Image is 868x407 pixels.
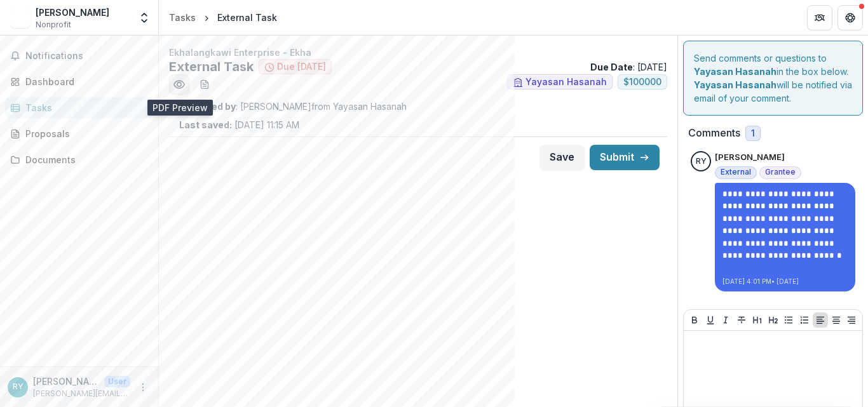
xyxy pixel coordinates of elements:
div: [PERSON_NAME] [36,6,109,19]
button: Notifications [5,46,153,66]
span: Due [DATE] [277,62,326,72]
div: Rebecca Yau [696,157,707,166]
p: [PERSON_NAME][EMAIL_ADDRESS][DOMAIN_NAME] [33,388,130,399]
img: Benjamin Ang Kah Wah [10,8,31,28]
span: Nonprofit [36,19,71,30]
div: Tasks [169,11,196,24]
h2: External Task [169,59,254,74]
button: Underline [703,312,718,328]
span: Grantee [765,168,796,177]
p: [PERSON_NAME] [715,151,785,164]
button: Align Left [813,312,828,328]
button: Submit [590,145,660,170]
button: More [135,380,151,395]
p: : [PERSON_NAME] from Yayasan Hasanah [179,100,657,113]
strong: Due Date [590,62,633,72]
p: [PERSON_NAME] [33,375,99,388]
button: Align Center [829,312,844,328]
button: Preview ba927e5e-ef4f-4c5e-a67a-0aea33e8adbe.pdf [169,74,189,95]
span: Notifications [25,51,148,62]
strong: Assigned by [179,101,236,112]
button: Ordered List [797,312,812,328]
strong: Yayasan Hasanah [694,66,776,77]
p: Ekhalangkawi Enterprise - Ekha [169,46,667,59]
div: Send comments or questions to in the box below. will be notified via email of your comment. [683,41,863,116]
span: External [721,168,751,177]
button: Bullet List [781,312,796,328]
button: Bold [687,312,702,328]
button: Get Help [837,5,863,30]
p: : [DATE] [590,60,667,74]
div: Dashboard [25,75,143,88]
nav: breadcrumb [164,8,282,27]
p: [DATE] 11:15 AM [179,118,299,131]
div: Tasks [25,101,143,114]
div: Proposals [25,127,143,140]
button: Align Right [844,312,859,328]
a: Documents [5,149,153,170]
a: Proposals [5,123,153,144]
span: $ 100000 [623,77,661,88]
strong: Last saved: [179,119,232,130]
a: Tasks [5,97,153,118]
button: Open entity switcher [135,5,153,30]
button: Heading 1 [750,312,765,328]
a: Tasks [164,8,201,27]
span: Yayasan Hasanah [526,77,607,88]
span: 1 [751,128,755,139]
button: Partners [807,5,832,30]
strong: Yayasan Hasanah [694,79,776,90]
p: [DATE] 4:01 PM • [DATE] [722,277,848,286]
button: Strike [734,312,749,328]
button: download-word-button [194,74,215,95]
p: User [104,376,130,387]
button: Heading 2 [766,312,781,328]
button: Italicize [718,312,733,328]
div: Rebecca Yau [13,383,24,391]
button: Save [539,145,585,170]
h2: Comments [688,127,740,139]
div: Documents [25,153,143,166]
a: Dashboard [5,71,153,92]
div: External Task [217,11,277,24]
